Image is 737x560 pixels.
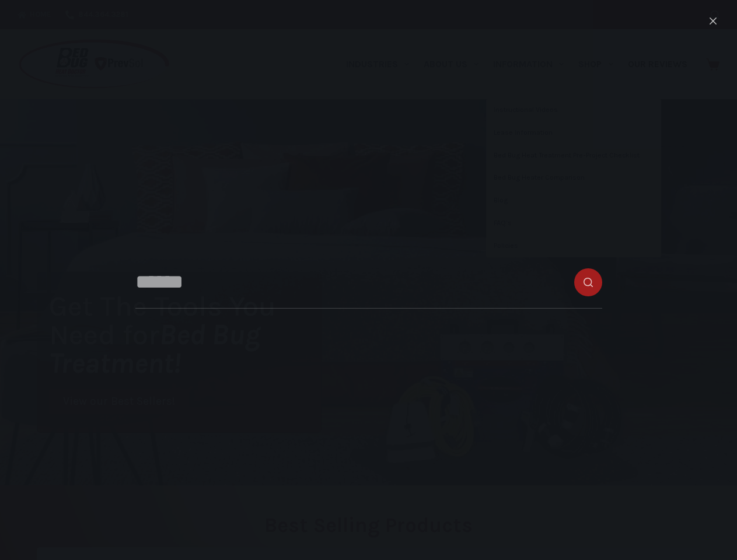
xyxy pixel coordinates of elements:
[9,5,44,40] button: Open LiveChat chat widget
[18,38,170,90] img: Prevsol/Bed Bug Heat Doctor
[63,396,175,407] span: View our Best Sellers!
[486,122,661,144] a: Lease Information
[486,167,661,189] a: Bed Bug Heater Comparison
[486,145,661,167] a: Bed Bug Heat Treatment Pre-Project Checklist
[37,515,700,535] h2: Best Selling Products
[620,29,694,99] a: Our Reviews
[486,99,661,121] a: Instructional Videos
[486,190,661,212] a: Blog
[338,29,416,99] a: Industries
[338,29,694,99] nav: Primary
[49,292,321,377] h1: Get The Tools You Need for
[571,29,620,99] a: Shop
[49,389,189,414] a: View our Best Sellers!
[711,10,719,19] button: Search
[486,29,571,99] a: Information
[486,235,661,257] a: Policies
[486,212,661,235] a: FAQ’s
[416,29,485,99] a: About Us
[49,318,260,380] i: Bed Bug Treatment!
